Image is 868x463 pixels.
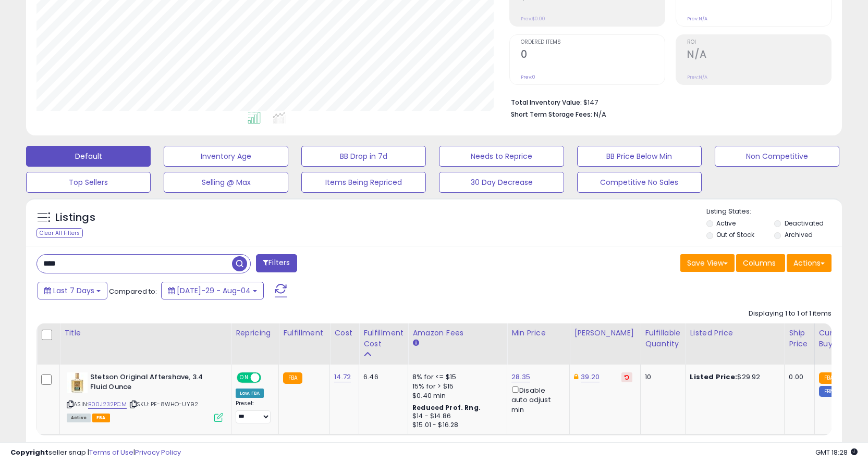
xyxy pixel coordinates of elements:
small: FBM [819,386,839,397]
button: Needs to Reprice [439,146,564,167]
small: FBA [819,372,838,384]
small: Prev: N/A [687,74,707,80]
h5: Listings [55,210,95,225]
span: Compared to: [109,286,157,296]
small: Amazon Fees. [412,339,419,348]
button: BB Price Below Min [577,146,702,167]
button: BB Drop in 7d [301,146,426,167]
span: ON [238,373,251,382]
button: Save View [680,254,735,272]
div: Clear All Filters [36,228,83,238]
div: $29.92 [690,372,776,382]
a: 39.20 [581,372,600,382]
div: Fulfillment Cost [363,328,404,349]
button: Filters [256,254,297,272]
b: Reduced Prof. Rng. [412,403,481,412]
div: Displaying 1 to 1 of 1 items [749,309,832,319]
button: Selling @ Max [164,172,288,193]
button: Competitive No Sales [577,172,702,193]
button: Default [26,146,151,167]
a: B00J232PCM [88,400,127,409]
span: N/A [594,109,606,119]
div: 8% for <= $15 [412,372,499,382]
p: Listing States: [706,207,842,217]
span: OFF [260,373,276,382]
li: $147 [511,95,824,108]
b: Total Inventory Value: [511,98,582,107]
button: Items Being Repriced [301,172,426,193]
span: All listings currently available for purchase on Amazon [67,414,91,422]
label: Active [716,219,736,228]
h2: 0 [521,48,665,62]
div: $0.40 min [412,391,499,401]
div: Min Price [511,328,565,339]
div: Ship Price [789,328,810,349]
span: FBA [92,414,110,422]
span: [DATE]-29 - Aug-04 [177,285,251,296]
strong: Copyright [10,447,48,457]
div: 15% for > $15 [412,382,499,391]
div: Fulfillment [283,328,325,339]
div: seller snap | | [10,448,181,458]
button: [DATE]-29 - Aug-04 [161,282,264,299]
div: $14 - $14.86 [412,412,499,421]
div: ASIN: [67,372,223,421]
div: $15.01 - $16.28 [412,421,499,430]
small: FBA [283,372,302,384]
div: Preset: [236,400,271,423]
span: Ordered Items [521,40,665,45]
div: [PERSON_NAME] [574,328,636,339]
button: Top Sellers [26,172,151,193]
a: Terms of Use [89,447,133,457]
button: Non Competitive [715,146,839,167]
b: Stetson Original Aftershave, 3.4 Fluid Ounce [90,372,217,394]
button: 30 Day Decrease [439,172,564,193]
div: Repricing [236,328,274,339]
img: 41VlikEJcYL._SL40_.jpg [67,372,88,393]
small: Prev: $0.00 [521,16,545,22]
div: 10 [645,372,677,382]
div: Disable auto adjust min [511,384,561,415]
span: ROI [687,40,831,45]
div: Fulfillable Quantity [645,328,681,349]
div: Cost [334,328,354,339]
div: Amazon Fees [412,328,503,339]
b: Listed Price: [690,372,737,382]
a: 28.35 [511,372,530,382]
label: Out of Stock [716,230,754,239]
div: 6.46 [363,372,400,382]
span: Columns [743,258,776,268]
small: Prev: 0 [521,74,535,80]
button: Last 7 Days [38,282,107,299]
div: Listed Price [690,328,780,339]
button: Columns [736,254,785,272]
b: Short Term Storage Fees: [511,110,592,119]
span: | SKU: PE-8WHO-UY92 [128,400,198,408]
label: Deactivated [785,219,824,228]
span: 2025-08-12 18:28 GMT [815,447,858,457]
div: 0.00 [789,372,806,382]
span: Last 7 Days [53,285,94,296]
div: Low. FBA [236,389,264,398]
a: 14.72 [334,372,351,382]
button: Inventory Age [164,146,288,167]
h2: N/A [687,48,831,62]
button: Actions [787,254,832,272]
div: Title [64,328,227,339]
a: Privacy Policy [135,447,181,457]
small: Prev: N/A [687,16,707,22]
label: Archived [785,230,813,239]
